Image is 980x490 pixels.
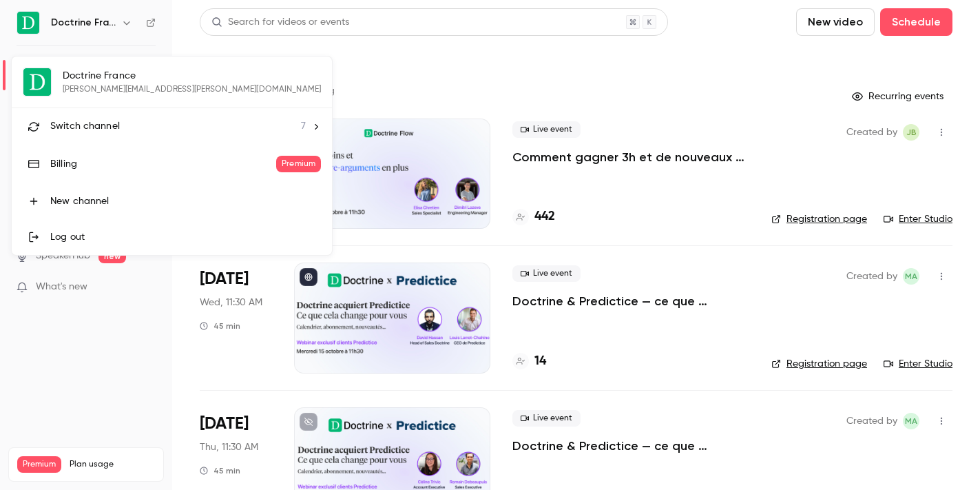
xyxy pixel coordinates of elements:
[50,194,321,208] div: New channel
[301,119,306,134] span: 7
[50,230,321,244] div: Log out
[50,119,120,134] span: Switch channel
[276,156,321,172] span: Premium
[50,157,276,171] div: Billing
